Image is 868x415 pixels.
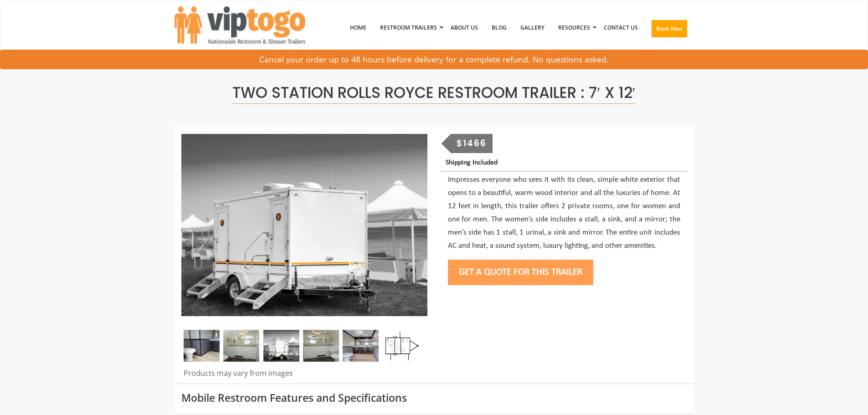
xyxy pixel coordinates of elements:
[181,368,427,384] div: Products may vary from images
[232,82,635,104] span: Two Station Rolls Royce Restroom Trailer : 7′ x 12′
[343,4,373,51] a: Home
[383,330,419,362] img: Floor Plan of 2 station restroom with sink and toilet
[645,4,694,57] a: Book Now
[303,330,339,362] img: Gel 2 station 03
[181,134,427,316] img: Side view of two station restroom trailer with separate doors for males and females
[485,4,514,51] a: Blog
[551,4,597,51] a: Resources
[514,4,551,51] a: Gallery
[181,392,687,404] h3: Mobile Restroom Features and Specifications
[448,174,680,252] p: Impresses everyone who sees it with its clean, simple white exterior that opens to a beautiful, w...
[373,4,444,51] a: Restroom Trailers
[451,134,493,153] div: $1466
[175,6,305,44] img: VIPTOGO
[223,330,259,362] img: Gel 2 station 02
[444,4,485,51] a: About Us
[446,157,687,169] p: Shipping Included
[184,330,220,362] img: A close view of inside of a station with a stall, mirror and cabinets
[652,20,687,37] button: Book Now
[263,330,299,362] img: A mini restroom trailer with two separate stations and separate doors for males and females
[448,260,593,285] button: Get a Quote for this Trailer
[597,4,645,51] a: Contact Us
[343,330,379,362] img: A close view of inside of a station with a stall, mirror and cabinets
[448,267,593,277] a: Get a Quote for this Trailer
